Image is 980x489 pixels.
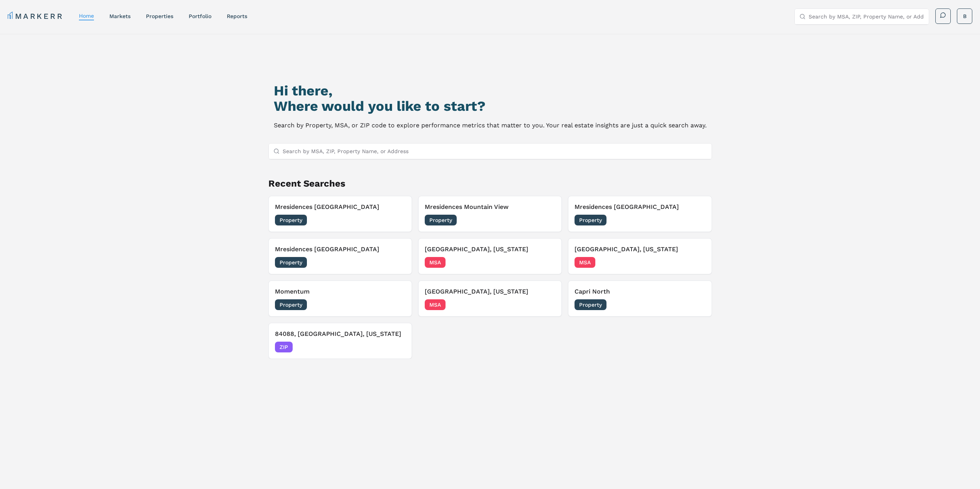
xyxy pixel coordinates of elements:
h3: Mresidences Mountain View [425,202,555,212]
span: Property [575,299,606,310]
span: Property [425,215,457,225]
button: Mresidences [GEOGRAPHIC_DATA]Property[DATE] [268,196,412,232]
a: MARKERR [8,11,64,22]
span: ZIP [275,342,293,352]
h2: Recent Searches [268,177,712,190]
input: Search by MSA, ZIP, Property Name, or Address [809,9,924,24]
h3: 84088, [GEOGRAPHIC_DATA], [US_STATE] [275,329,405,339]
span: MSA [425,299,446,310]
span: Property [275,257,307,268]
span: MSA [425,257,446,268]
span: Property [575,215,606,225]
button: B [957,8,972,24]
span: MSA [575,257,595,268]
a: properties [146,13,173,19]
h3: Mresidences [GEOGRAPHIC_DATA] [575,202,705,212]
span: B [963,12,967,20]
button: Capri NorthProperty[DATE] [568,280,712,317]
a: reports [227,13,247,19]
span: [DATE] [538,301,555,309]
button: [GEOGRAPHIC_DATA], [US_STATE]MSA[DATE] [418,238,562,274]
span: [DATE] [538,259,555,266]
p: Search by Property, MSA, or ZIP code to explore performance metrics that matter to you. Your real... [274,120,707,131]
button: Mresidences Mountain ViewProperty[DATE] [418,196,562,232]
h3: [GEOGRAPHIC_DATA], [US_STATE] [425,245,555,254]
span: [DATE] [688,259,705,266]
span: [DATE] [388,301,405,309]
button: 84088, [GEOGRAPHIC_DATA], [US_STATE]ZIP[DATE] [268,323,412,359]
span: Property [275,215,307,225]
a: Portfolio [189,13,211,19]
button: Mresidences [GEOGRAPHIC_DATA]Property[DATE] [568,196,712,232]
span: [DATE] [388,343,405,351]
h3: Capri North [575,287,705,296]
span: [DATE] [688,216,705,224]
button: MomentumProperty[DATE] [268,280,412,317]
span: [DATE] [388,216,405,224]
h3: [GEOGRAPHIC_DATA], [US_STATE] [575,245,705,254]
input: Search by MSA, ZIP, Property Name, or Address [283,144,707,159]
h3: Mresidences [GEOGRAPHIC_DATA] [275,245,405,254]
h2: Where would you like to start? [274,98,707,114]
span: [DATE] [688,301,705,309]
span: [DATE] [388,259,405,266]
h3: [GEOGRAPHIC_DATA], [US_STATE] [425,287,555,296]
button: [GEOGRAPHIC_DATA], [US_STATE]MSA[DATE] [568,238,712,274]
h3: Momentum [275,287,405,296]
h3: Mresidences [GEOGRAPHIC_DATA] [275,202,405,212]
span: Property [275,299,307,310]
h1: Hi there, [274,83,707,98]
span: [DATE] [538,216,555,224]
a: home [79,13,94,19]
button: Mresidences [GEOGRAPHIC_DATA]Property[DATE] [268,238,412,274]
button: [GEOGRAPHIC_DATA], [US_STATE]MSA[DATE] [418,280,562,317]
a: markets [109,13,131,19]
